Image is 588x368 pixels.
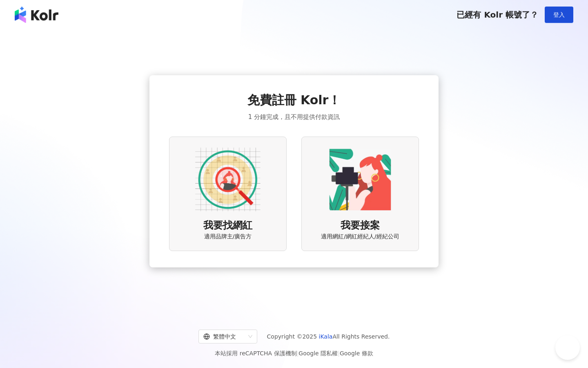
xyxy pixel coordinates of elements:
img: KOL identity option [327,147,393,212]
iframe: Help Scout Beacon - Open [555,335,580,360]
span: | [297,350,299,357]
span: 1 分鐘完成，且不用提供付款資訊 [248,112,340,122]
span: 適用品牌主/廣告方 [204,233,252,241]
span: 免費註冊 Kolr！ [247,92,341,109]
span: Copyright © 2025 All Rights Reserved. [267,332,390,341]
img: AD identity option [195,147,261,212]
a: Google 隱私權 [298,350,338,357]
a: Google 條款 [340,350,373,357]
div: 繁體中文 [203,330,245,343]
a: iKala [319,333,333,340]
span: 適用網紅/網紅經紀人/經紀公司 [321,233,399,241]
span: 登入 [553,11,565,18]
button: 登入 [545,7,573,23]
span: | [338,350,340,357]
span: 本站採用 reCAPTCHA 保護機制 [215,348,373,358]
span: 我要接案 [341,219,380,233]
img: logo [15,7,58,23]
span: 已經有 Kolr 帳號了？ [457,10,538,20]
span: 我要找網紅 [203,219,252,233]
